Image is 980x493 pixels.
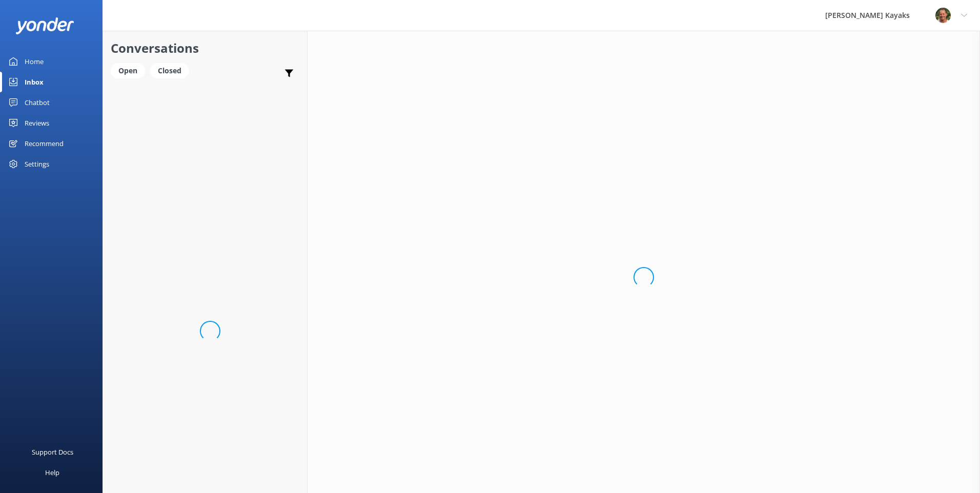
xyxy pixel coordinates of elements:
div: Recommend [25,133,64,154]
img: yonder-white-logo.png [15,17,74,34]
h2: Conversations [111,38,299,58]
div: Reviews [25,113,49,133]
div: Inbox [25,72,44,92]
div: Open [111,63,145,78]
div: Chatbot [25,92,50,113]
div: Settings [25,154,49,174]
img: 49-1662257987.jpg [935,8,951,23]
div: Support Docs [32,442,73,462]
div: Home [25,51,44,72]
a: Closed [150,65,194,76]
div: Help [45,462,59,483]
a: Open [111,65,150,76]
div: Closed [150,63,189,78]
